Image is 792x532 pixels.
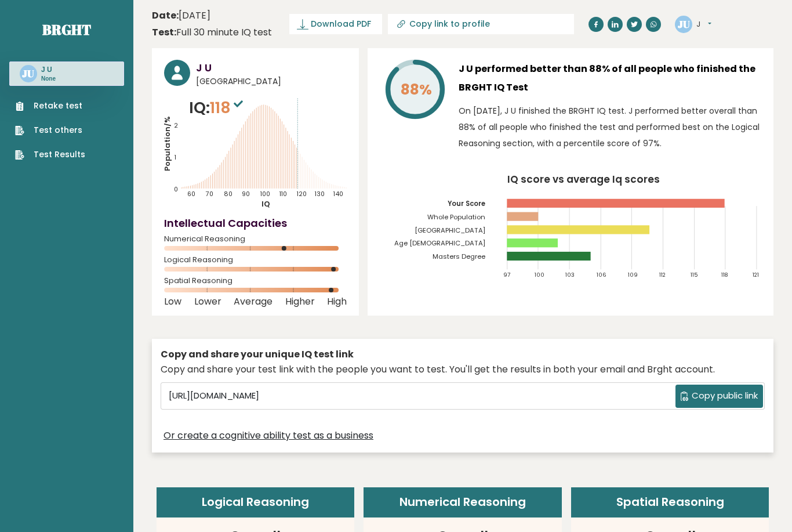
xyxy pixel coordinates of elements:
[296,190,307,198] tspan: 120
[659,271,666,278] tspan: 112
[174,153,176,162] tspan: 1
[327,299,347,304] span: High
[164,237,347,241] span: Numerical Reasoning
[164,258,347,262] span: Logical Reasoning
[279,190,287,198] tspan: 110
[415,226,485,235] tspan: [GEOGRAPHIC_DATA]
[260,190,270,198] tspan: 100
[152,9,210,23] time: [DATE]
[196,60,347,75] h3: J U
[459,103,761,151] p: On [DATE], J U finished the BRGHT IQ test. J performed better overall than 88% of all people who ...
[194,299,221,304] span: Lower
[15,124,85,136] a: Test others
[161,348,765,361] div: Copy and share your unique IQ test link
[427,212,485,222] tspan: Whole Population
[196,75,347,88] span: [GEOGRAPHIC_DATA]
[691,271,698,278] tspan: 115
[571,487,769,517] header: Spatial Reasoning
[535,271,544,278] tspan: 100
[189,96,246,120] p: IQ:
[41,65,56,74] h3: J U
[262,198,271,209] tspan: IQ
[23,67,35,80] text: JU
[401,79,432,100] tspan: 88%
[210,97,246,118] span: 118
[42,20,91,39] a: Brght
[152,26,176,39] b: Test:
[285,299,315,304] span: Higher
[164,278,347,283] span: Spatial Reasoning
[503,271,510,278] tspan: 97
[333,190,343,198] tspan: 140
[311,18,371,30] span: Download PDF
[566,271,575,278] tspan: 103
[692,389,758,403] span: Copy public link
[364,487,562,517] header: Numerical Reasoning
[508,172,660,186] tspan: IQ score vs average Iq scores
[174,185,178,194] tspan: 0
[597,271,606,278] tspan: 106
[242,190,250,198] tspan: 90
[314,190,325,198] tspan: 130
[459,60,761,97] h3: J U performed better than 88% of all people who finished the BRGHT IQ Test
[164,429,373,443] a: Or create a cognitive ability test as a business
[174,122,178,131] tspan: 2
[628,271,638,278] tspan: 109
[157,487,355,517] header: Logical Reasoning
[753,271,759,278] tspan: 121
[164,299,181,304] span: Low
[15,100,85,112] a: Retake test
[224,190,232,198] tspan: 80
[187,190,195,198] tspan: 60
[675,385,763,408] button: Copy public link
[448,199,485,208] tspan: Your Score
[289,14,382,34] a: Download PDF
[234,299,273,304] span: Average
[394,238,485,248] tspan: Age [DEMOGRAPHIC_DATA]
[678,17,690,30] text: JU
[162,116,173,171] tspan: Population/%
[433,252,485,261] tspan: Masters Degree
[721,271,728,278] tspan: 118
[205,190,213,198] tspan: 70
[152,9,179,22] b: Date:
[161,363,765,377] div: Copy and share your test link with the people you want to test. You'll get the results in both yo...
[152,26,272,39] div: Full 30 minute IQ test
[696,19,711,30] button: J
[164,215,347,231] h4: Intellectual Capacities
[41,75,56,83] p: None
[15,149,85,161] a: Test Results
